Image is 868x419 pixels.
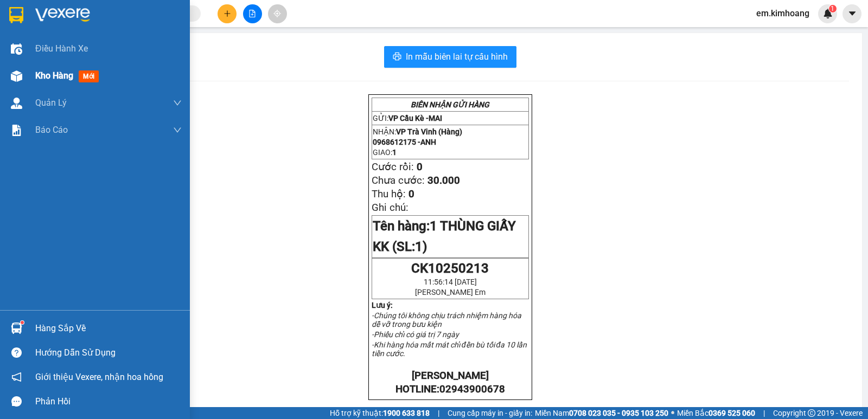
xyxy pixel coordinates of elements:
[30,36,105,47] span: VP Trà Vinh (Hàng)
[48,75,54,87] span: 0
[671,411,674,415] span: ⚪️
[388,114,442,123] span: VP Cầu Kè -
[406,50,508,63] span: In mẫu biên lai tự cấu hình
[372,301,393,310] strong: Lưu ý:
[392,148,397,157] span: 1
[11,43,22,55] img: warehouse-icon
[393,52,401,62] span: printer
[273,10,281,17] span: aim
[11,372,22,382] span: notification
[243,4,262,23] button: file-add
[224,10,231,17] span: plus
[9,7,23,23] img: logo-vxr
[35,42,88,55] span: Điều hành xe
[11,98,22,109] img: warehouse-icon
[383,409,430,417] strong: 1900 633 818
[373,138,436,146] span: 0968612175 -
[424,278,477,286] span: 11:56:14 [DATE]
[439,383,505,395] span: 02943900678
[68,21,84,31] span: MAI
[11,125,22,136] img: solution-icon
[35,370,163,384] span: Giới thiệu Vexere, nhận hoa hồng
[843,4,861,23] button: caret-down
[58,48,76,59] span: ANH
[831,5,834,12] span: 1
[808,409,815,417] span: copyright
[4,48,76,59] span: 0968612175 -
[248,10,256,17] span: file-add
[22,21,84,31] span: VP Cầu Kè -
[36,6,126,16] strong: BIÊN NHẬN GỬI HÀNG
[11,323,22,334] img: warehouse-icon
[35,345,182,361] div: Hướng dẫn sử dụng
[372,202,409,214] span: Ghi chú:
[535,407,668,419] span: Miền Nam
[4,36,158,47] p: NHẬN:
[429,114,442,123] span: MAI
[372,188,406,200] span: Thu hộ:
[384,46,516,68] button: printerIn mẫu biên lai tự cấu hình
[829,5,837,12] sup: 1
[35,320,182,337] div: Hàng sắp về
[395,383,505,395] strong: HOTLINE:
[420,138,436,146] span: ANH
[372,330,459,339] em: -Phiếu chỉ có giá trị 7 ngày
[372,161,414,173] span: Cước rồi:
[569,409,668,417] strong: 0708 023 035 - 0935 103 250
[438,407,439,419] span: |
[173,99,182,107] span: down
[373,114,528,123] p: GỬI:
[330,407,430,419] span: Hỗ trợ kỹ thuật:
[448,407,532,419] span: Cung cấp máy in - giấy in:
[417,161,423,173] span: 0
[847,9,857,18] span: caret-down
[372,175,425,186] span: Chưa cước:
[373,218,516,254] span: Tên hàng:
[411,100,489,109] strong: BIÊN NHẬN GỬI HÀNG
[35,96,67,109] span: Quản Lý
[373,218,516,254] span: 1 THÙNG GIẤY KK (SL:
[748,7,818,20] span: em.kimhoang
[677,407,755,419] span: Miền Bắc
[218,4,237,23] button: plus
[373,127,528,136] p: NHẬN:
[709,409,755,417] strong: 0369 525 060
[372,340,527,358] em: -Khi hàng hóa mất mát chỉ đền bù tối đa 10 lần tiền cước.
[35,70,73,81] span: Kho hàng
[268,4,287,23] button: aim
[35,394,182,410] div: Phản hồi
[427,175,460,186] span: 30.000
[26,60,31,70] span: 1
[411,261,489,276] span: CK10250213
[35,123,68,137] span: Báo cáo
[11,347,22,358] span: question-circle
[4,21,158,31] p: GỬI:
[173,126,182,134] span: down
[396,127,462,136] span: VP Trà Vinh (Hàng)
[372,311,521,328] em: -Chúng tôi không chịu trách nhiệm hàng hóa dễ vỡ trong bưu kiện
[415,239,427,254] span: 1)
[415,288,486,296] span: [PERSON_NAME] Em
[373,148,397,157] span: GIAO:
[11,70,22,82] img: warehouse-icon
[823,9,833,18] img: icon-new-feature
[79,70,99,82] span: mới
[763,407,765,419] span: |
[409,188,414,200] span: 0
[3,75,46,87] span: Cước rồi:
[11,396,22,407] span: message
[4,60,31,70] span: GIAO:
[21,321,24,324] sup: 1
[412,370,489,382] strong: [PERSON_NAME]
